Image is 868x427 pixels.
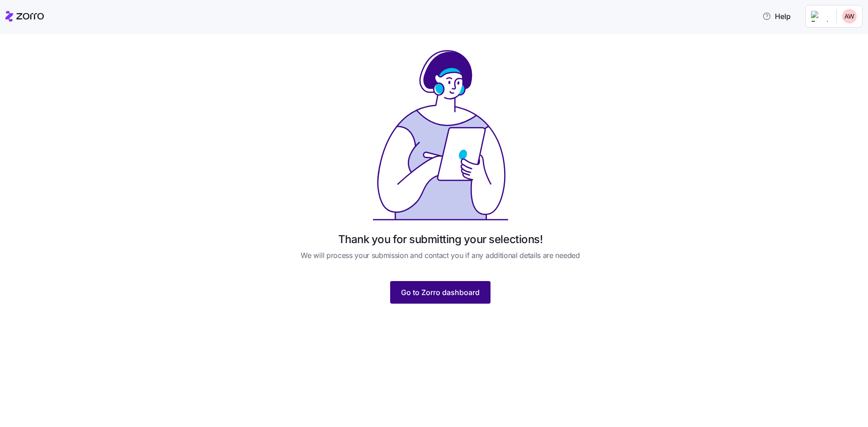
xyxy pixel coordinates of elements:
img: 01d6340b6df9e6c4a3a68b6c44bb269c [842,9,857,23]
span: Go to Zorro dashboard [401,287,480,298]
span: Help [762,11,791,22]
h1: Thank you for submitting your selections! [338,232,542,246]
button: Go to Zorro dashboard [390,281,491,304]
span: We will process your submission and contact you if any additional details are needed [301,250,580,261]
button: Help [755,7,798,25]
img: Employer logo [811,11,829,22]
